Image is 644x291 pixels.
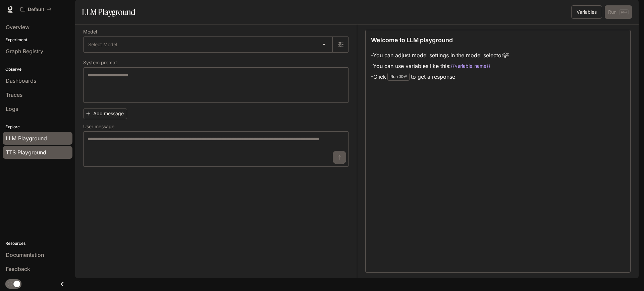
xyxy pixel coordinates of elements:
button: Add message [83,108,127,119]
p: Model [83,29,97,34]
code: {{variable_name}} [451,63,490,69]
li: - You can use variables like this: [371,61,509,71]
button: Variables [571,5,602,19]
p: Default [28,7,44,12]
li: - You can adjust model settings in the model selector [371,50,509,61]
button: All workspaces [17,3,55,16]
p: Welcome to LLM playground [371,35,453,45]
p: User message [83,124,114,129]
h1: LLM Playground [82,5,135,19]
p: System prompt [83,60,117,65]
div: Run [387,73,410,81]
span: Select Model [88,41,117,48]
div: Select Model [84,37,332,52]
p: ⌘⏎ [399,75,407,79]
li: - Click to get a response [371,71,509,82]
